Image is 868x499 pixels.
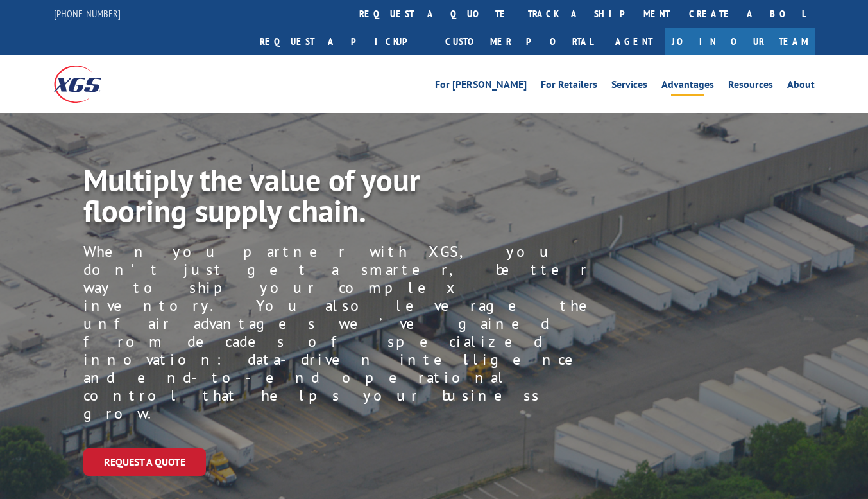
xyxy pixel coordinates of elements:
p: When you partner with XGS, you don’t just get a smarter, better way to ship your complex inventor... [83,243,622,423]
a: [PHONE_NUMBER] [54,7,121,20]
a: Join Our Team [665,28,815,55]
a: Agent [602,28,665,55]
a: Services [611,80,647,94]
h1: Multiply the value of your flooring supply chain. [83,164,603,232]
a: Resources [728,80,773,94]
a: About [787,80,815,94]
a: Advantages [661,80,714,94]
a: For [PERSON_NAME] [435,80,527,94]
a: Request a pickup [250,28,436,55]
a: Request a Quote [83,448,206,476]
a: Customer Portal [436,28,602,55]
a: For Retailers [541,80,597,94]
